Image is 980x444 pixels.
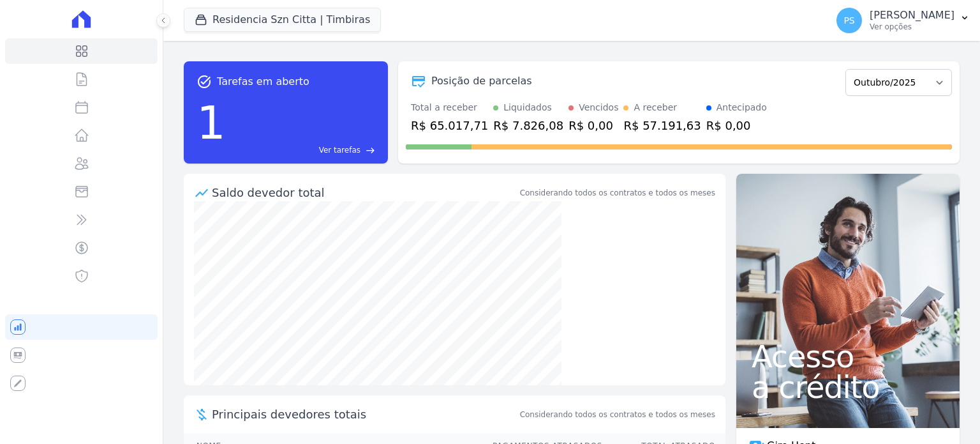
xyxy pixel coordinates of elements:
button: PS [PERSON_NAME] Ver opções [826,3,980,38]
span: Ver tarefas [319,144,360,156]
span: Acesso [752,341,944,372]
span: Considerando todos os contratos e todos os meses [520,409,715,420]
div: Total a receber [411,101,488,114]
div: R$ 0,00 [568,117,618,134]
div: R$ 7.826,08 [493,117,563,134]
span: a crédito [752,372,944,402]
span: task_alt [197,74,212,89]
p: Ver opções [870,22,954,32]
div: A receber [634,101,677,114]
div: Vencidos [579,101,618,114]
div: R$ 57.191,63 [623,117,701,134]
div: Considerando todos os contratos e todos os meses [520,187,715,199]
div: 1 [197,89,226,156]
div: Antecipado [716,101,767,114]
span: Principais devedores totais [212,406,517,423]
span: PS [843,16,854,25]
a: Ver tarefas east [231,144,375,156]
span: east [366,146,375,155]
p: [PERSON_NAME] [870,9,954,22]
span: Tarefas em aberto [217,74,309,89]
div: Liquidados [503,101,552,114]
div: R$ 65.017,71 [411,117,488,134]
div: Posição de parcelas [431,73,532,89]
div: R$ 0,00 [706,117,767,134]
button: Residencia Szn Citta | Timbiras [184,8,381,32]
div: Saldo devedor total [212,184,517,201]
